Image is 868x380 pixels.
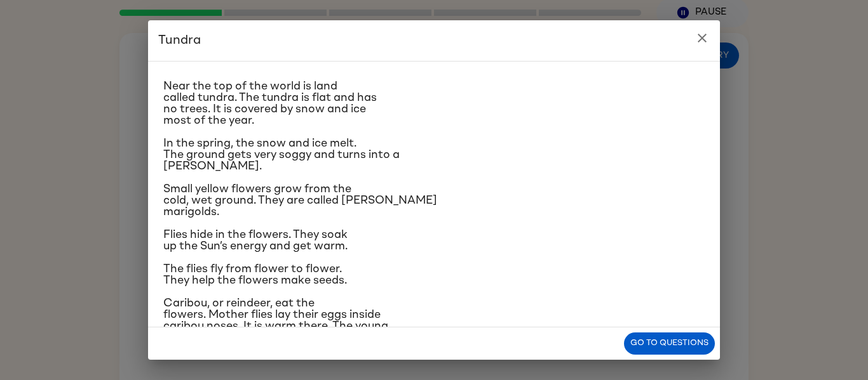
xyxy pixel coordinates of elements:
[163,229,348,252] span: Flies hide in the flowers. They soak up the Sun’s energy and get warm.
[163,81,377,126] span: Near the top of the world is land called tundra. The tundra is flat and has no trees. It is cover...
[163,183,437,218] span: Small yellow flowers grow from the cold, wet ground. They are called [PERSON_NAME] marigolds.
[163,138,400,172] span: In the spring, the snow and ice melt. The ground gets very soggy and turns into a [PERSON_NAME].
[689,25,715,51] button: close
[148,20,720,61] h2: Tundra
[163,263,347,286] span: The flies fly from flower to flower. They help the flowers make seeds.
[163,298,388,343] span: Caribou, or reindeer, eat the flowers. Mother flies lay their eggs inside caribou noses. It is wa...
[624,332,715,355] button: Go to questions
